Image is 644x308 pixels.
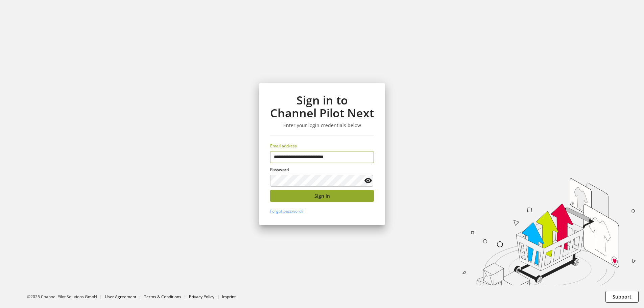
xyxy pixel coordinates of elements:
[222,294,236,300] a: Imprint
[270,94,374,120] h1: Sign in to Channel Pilot Next
[270,190,374,202] button: Sign in
[144,294,181,300] a: Terms & Conditions
[314,192,330,199] span: Sign in
[189,294,214,300] a: Privacy Policy
[605,291,639,303] button: Support
[105,294,136,300] a: User Agreement
[270,167,289,172] span: Password
[613,293,631,300] span: Support
[270,122,374,128] h3: Enter your login credentials below
[270,143,297,149] span: Email address
[270,208,303,214] a: Forgot password?
[27,294,105,300] li: ©2025 Channel Pilot Solutions GmbH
